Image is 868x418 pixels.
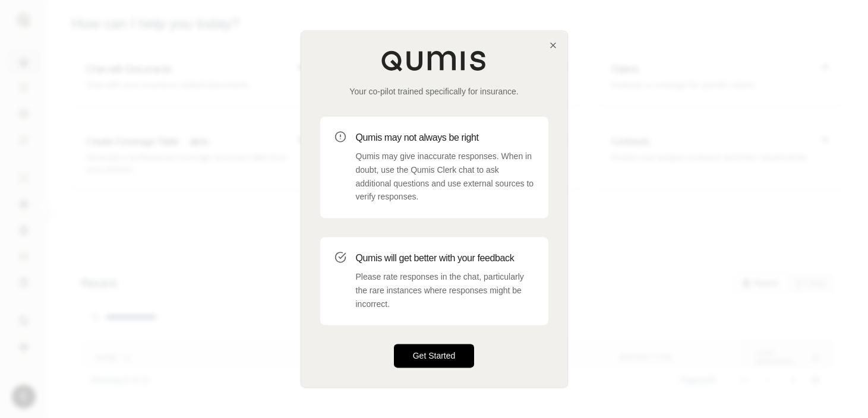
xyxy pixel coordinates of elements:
[356,251,534,265] h3: Qumis will get better with your feedback
[356,150,534,204] p: Qumis may give inaccurate responses. When in doubt, use the Qumis Clerk chat to ask additional qu...
[356,270,534,311] p: Please rate responses in the chat, particularly the rare instances where responses might be incor...
[356,131,534,145] h3: Qumis may not always be right
[320,85,548,97] p: Your co-pilot trained specifically for insurance.
[394,344,475,368] button: Get Started
[381,50,488,71] img: Qumis Logo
